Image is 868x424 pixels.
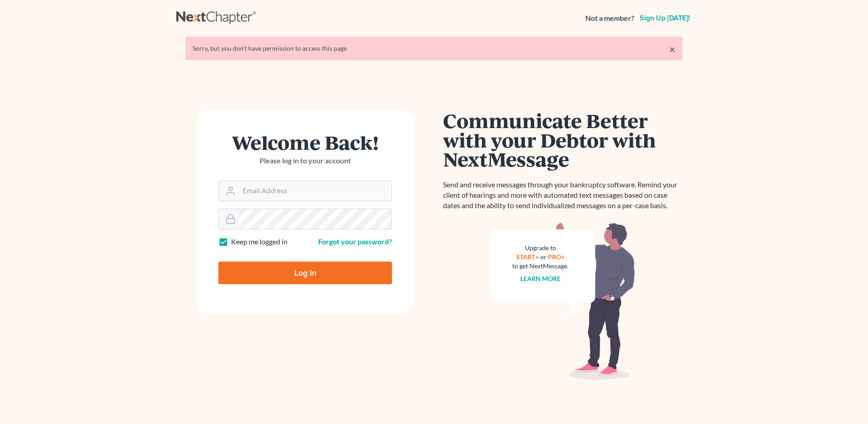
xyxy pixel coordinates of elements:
img: nextmessage_bg-59042aed3d76b12b5cd301f8e5b87938c9018125f34e5fa2b7a6b67550977c72.svg [491,222,635,380]
input: Email Address [239,181,392,201]
h1: Welcome Back! [218,133,392,152]
a: Learn more [520,275,561,282]
a: PRO+ [548,253,565,261]
a: Forgot your password? [318,237,392,246]
a: × [669,44,675,55]
a: Sign up [DATE]! [638,14,692,22]
a: START+ [516,253,539,261]
div: Upgrade to [512,243,568,252]
div: Sorry, but you don't have permission to access this page [193,44,675,53]
div: to get NextMessage. [512,262,568,271]
label: Keep me logged in [231,237,288,247]
p: Please log in to your account [218,156,392,166]
h1: Communicate Better with your Debtor with NextMessage [443,111,683,169]
span: or [540,253,547,261]
input: Log In [218,262,392,284]
p: Send and receive messages through your bankruptcy software. Remind your client of hearings and mo... [443,180,683,211]
strong: Not a member? [585,13,634,24]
